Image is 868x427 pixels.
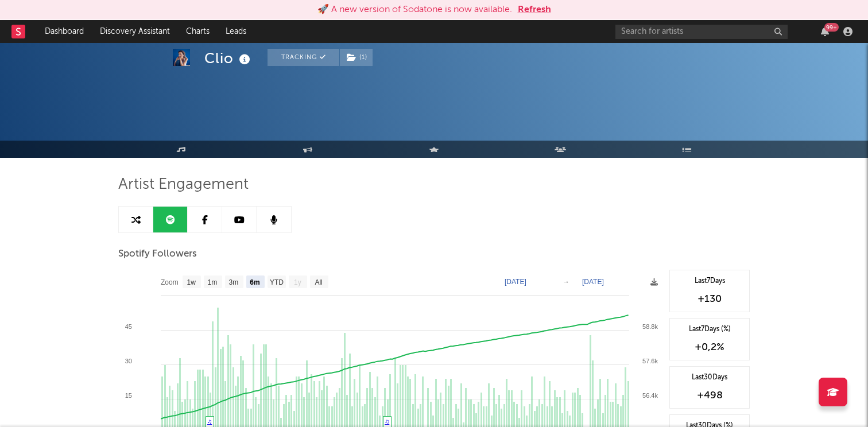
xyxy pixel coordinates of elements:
[125,323,132,330] text: 45
[178,20,218,43] a: Charts
[315,278,322,286] text: All
[642,392,658,399] text: 56.4k
[676,276,743,286] div: Last 7 Days
[518,3,551,17] button: Refresh
[118,178,249,192] span: Artist Engagement
[204,49,253,68] div: Clio
[642,323,658,330] text: 58.8k
[250,278,259,286] text: 6m
[676,389,743,402] div: +498
[385,418,389,425] a: ♫
[118,247,197,261] span: Spotify Followers
[505,278,526,286] text: [DATE]
[339,49,373,66] span: ( 1 )
[268,49,339,66] button: Tracking
[821,27,829,36] button: 99+
[207,418,212,425] a: ♫
[563,278,569,286] text: →
[125,358,132,364] text: 30
[270,278,284,286] text: YTD
[218,20,254,43] a: Leads
[676,372,743,383] div: Last 30 Days
[676,324,743,335] div: Last 7 Days (%)
[161,278,179,286] text: Zoom
[125,392,132,399] text: 15
[92,20,178,43] a: Discovery Assistant
[187,278,196,286] text: 1w
[642,358,658,364] text: 57.6k
[615,25,788,39] input: Search for artists
[582,278,604,286] text: [DATE]
[676,292,743,306] div: +130
[294,278,301,286] text: 1y
[37,20,92,43] a: Dashboard
[317,3,512,17] div: 🚀 A new version of Sodatone is now available.
[340,49,373,66] button: (1)
[208,278,218,286] text: 1m
[824,23,839,32] div: 99 +
[229,278,239,286] text: 3m
[676,340,743,354] div: +0,2 %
